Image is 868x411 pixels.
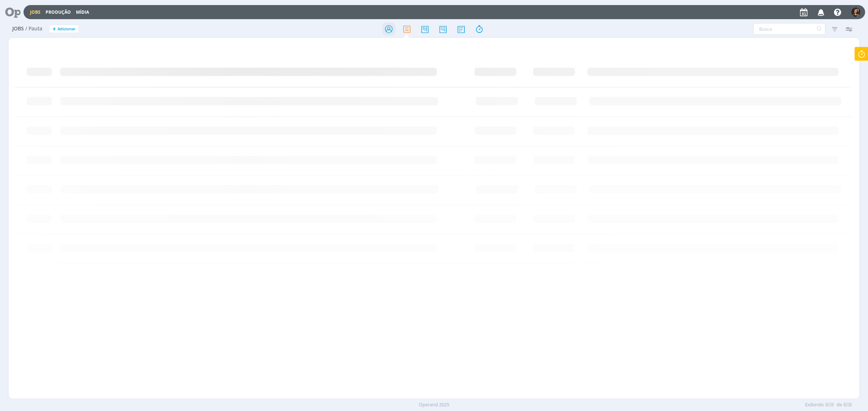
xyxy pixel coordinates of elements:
span: + [52,25,56,33]
span: de [837,401,842,408]
a: Produção [46,9,71,15]
span: Adicionar [58,27,76,31]
span: / Pauta [25,26,42,32]
span: Exibindo [805,401,824,408]
button: Jobs [28,9,43,15]
span: Jobs [12,26,24,32]
img: L [851,8,860,17]
button: Mídia [74,9,91,15]
button: L [851,6,861,18]
a: Jobs [30,9,41,15]
a: Mídia [76,9,89,15]
button: +Adicionar [50,25,78,33]
input: Busca [753,23,825,35]
button: Produção [43,9,73,15]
